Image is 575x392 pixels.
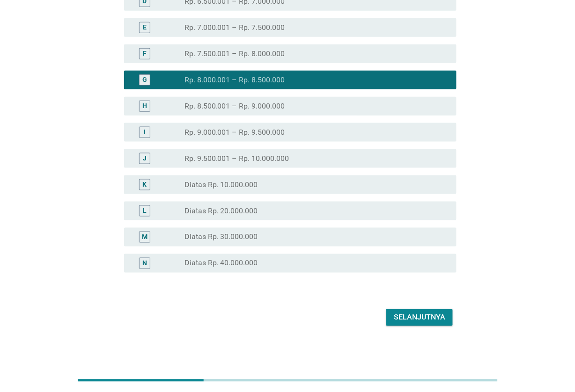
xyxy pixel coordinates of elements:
[143,206,147,216] div: L
[184,180,258,189] label: Diatas Rp. 10.000.000
[184,75,285,85] label: Rp. 8.000.001 – Rp. 8.500.000
[386,309,453,326] button: Selanjutnya
[142,180,147,189] div: K
[184,259,258,268] label: Diatas Rp. 40.000.000
[184,23,285,32] label: Rp. 7.000.001 – Rp. 7.500.000
[184,154,289,163] label: Rp. 9.500.001 – Rp. 10.000.000
[142,101,147,111] div: H
[143,49,147,58] div: F
[143,22,147,32] div: E
[184,49,285,58] label: Rp. 7.500.001 – Rp. 8.000.000
[184,128,285,137] label: Rp. 9.000.001 – Rp. 9.500.000
[142,75,147,85] div: G
[143,153,147,163] div: J
[144,127,146,137] div: I
[184,206,258,216] label: Diatas Rp. 20.000.000
[142,258,147,268] div: N
[184,232,258,242] label: Diatas Rp. 30.000.000
[394,312,445,323] div: Selanjutnya
[184,102,285,111] label: Rp. 8.500.001 – Rp. 9.000.000
[142,232,147,242] div: M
